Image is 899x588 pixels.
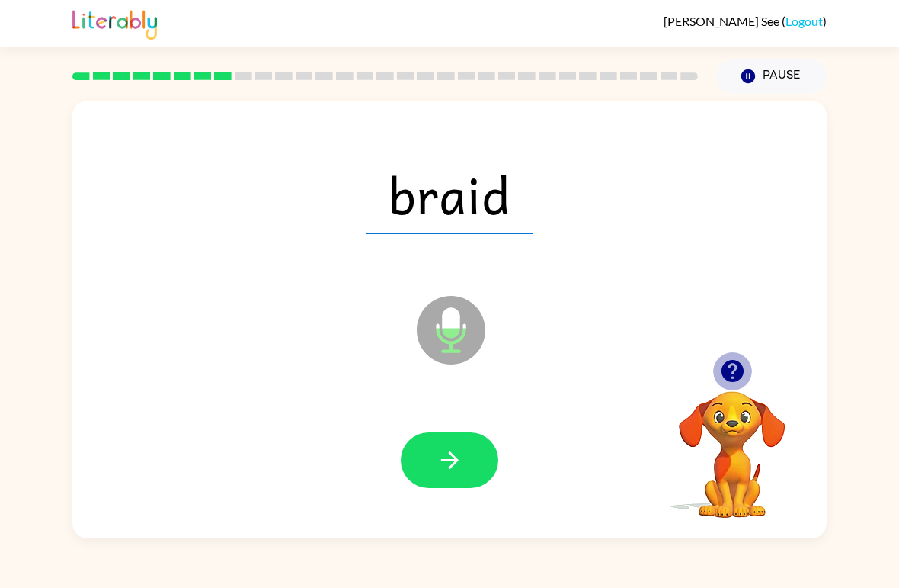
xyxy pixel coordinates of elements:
[785,14,823,28] a: Logout
[72,6,157,40] img: Literably
[664,14,827,28] div: ( )
[656,368,808,520] video: Your browser must support playing .mp4 files to use Literably. Please try using another browser.
[664,14,782,28] span: [PERSON_NAME] See
[366,155,533,234] span: braid
[716,59,827,94] button: Pause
